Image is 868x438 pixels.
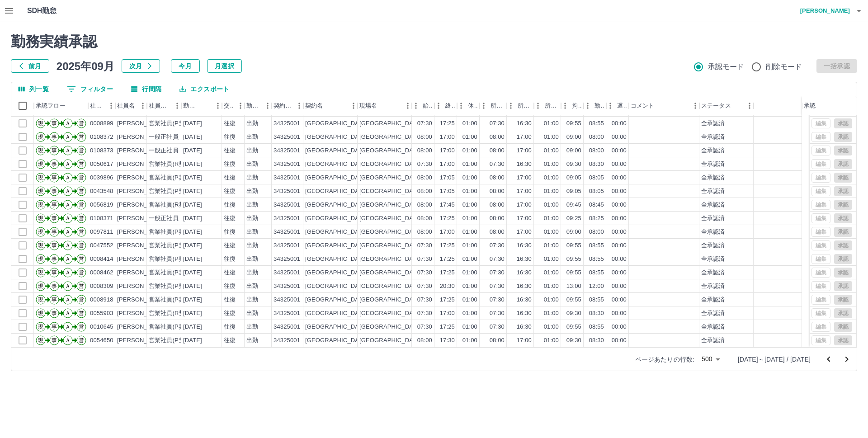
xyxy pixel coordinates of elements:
div: 承認フロー [36,96,66,115]
text: Ａ [65,215,71,221]
div: 08:00 [417,228,432,236]
div: 出勤 [246,119,258,128]
div: 34325001 [274,201,300,209]
div: [GEOGRAPHIC_DATA] [305,228,368,236]
div: [DATE] [183,119,202,128]
text: 現 [38,161,43,167]
div: 08:00 [490,228,505,236]
h5: 2025年09月 [57,59,114,73]
div: 07:30 [490,241,505,250]
div: 出勤 [246,174,258,182]
div: 08:00 [490,174,505,182]
div: 所定休憩 [534,96,561,115]
div: 08:55 [589,119,604,128]
div: 遅刻等 [617,96,627,115]
div: [PERSON_NAME] [117,146,166,155]
button: メニュー [104,99,118,113]
div: 0047552 [90,241,113,250]
button: 月選択 [207,59,242,73]
div: 01:00 [462,160,477,169]
text: Ａ [65,229,71,235]
div: 一般正社員 [149,146,179,155]
button: 前月 [11,59,49,73]
div: 現場名 [359,96,377,115]
div: 17:00 [517,146,532,155]
text: Ａ [65,188,71,194]
div: 0056819 [90,201,113,209]
div: 01:00 [462,146,477,155]
div: 09:45 [566,201,581,209]
div: [GEOGRAPHIC_DATA] [305,201,368,209]
text: 事 [52,202,57,208]
div: 07:30 [417,160,432,169]
div: 全承認済 [701,241,725,250]
div: 所定終業 [518,96,532,115]
text: 事 [52,120,57,127]
div: 08:00 [490,133,505,141]
div: 社員名 [117,96,135,115]
div: 17:00 [440,146,455,155]
div: 往復 [224,228,236,236]
div: 08:00 [490,214,505,223]
div: [GEOGRAPHIC_DATA] [305,187,368,196]
div: 拘束 [561,96,584,115]
div: 08:00 [589,133,604,141]
div: 出勤 [246,133,258,141]
text: 営 [79,120,84,127]
div: 17:45 [440,201,455,209]
div: [PERSON_NAME] [117,160,166,169]
div: 16:30 [517,160,532,169]
div: 所定開始 [491,96,505,115]
div: [GEOGRAPHIC_DATA] [305,160,368,169]
div: 現場名 [358,96,412,115]
div: 01:00 [544,133,559,141]
div: 営業社員(R契約) [149,201,193,209]
div: 往復 [224,201,236,209]
div: 01:00 [544,160,559,169]
div: 01:00 [544,241,559,250]
text: Ａ [65,120,71,127]
div: 01:00 [544,119,559,128]
div: 17:00 [517,201,532,209]
text: Ａ [65,134,71,140]
div: 往復 [224,241,236,250]
div: 01:00 [544,146,559,155]
div: [DATE] [183,146,202,155]
div: 承認 [804,96,816,115]
text: 事 [52,174,57,181]
button: メニュー [401,99,415,113]
text: 営 [79,188,84,194]
div: [PERSON_NAME] [117,214,166,223]
div: [DATE] [183,228,202,236]
button: 行間隔 [124,82,169,96]
div: 01:00 [462,228,477,236]
div: 全承認済 [701,187,725,196]
button: メニュー [689,99,702,113]
div: 営業社員(P契約) [149,187,193,196]
div: 34325001 [274,174,300,182]
div: 08:55 [589,241,604,250]
div: 08:00 [490,201,505,209]
text: Ａ [65,242,71,249]
div: [GEOGRAPHIC_DATA][PERSON_NAME]学校給食ｾﾝﾀｰ [359,241,508,250]
div: 休憩 [468,96,478,115]
div: 17:25 [440,119,455,128]
div: 07:30 [490,160,505,169]
div: [GEOGRAPHIC_DATA][PERSON_NAME]学校給食ｾﾝﾀｰ [359,228,508,236]
div: 終業 [445,96,455,115]
div: 営業社員(R契約) [149,160,193,169]
div: 09:30 [566,160,581,169]
div: 0008899 [90,119,113,128]
div: 営業社員(P契約) [149,228,193,236]
div: 08:05 [589,174,604,182]
div: 17:00 [517,174,532,182]
div: 社員区分 [147,96,181,115]
div: 出勤 [246,228,258,236]
div: 00:00 [612,214,627,223]
div: 34325001 [274,214,300,223]
div: 契約コード [272,96,303,115]
text: 現 [38,242,43,249]
div: 所定休憩 [545,96,559,115]
div: 17:25 [440,214,455,223]
text: Ａ [65,161,71,167]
